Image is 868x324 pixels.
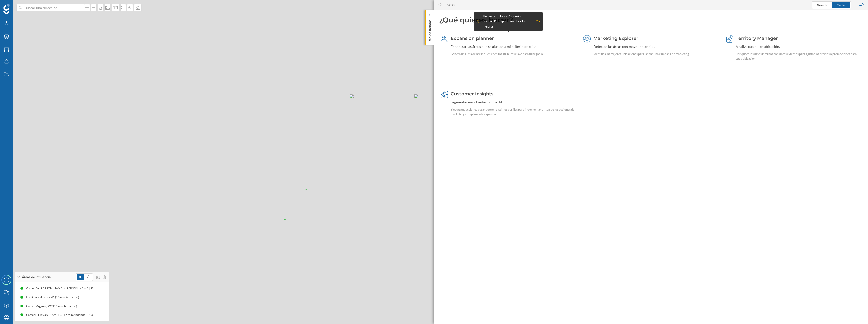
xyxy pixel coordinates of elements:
[726,35,733,43] img: territory-manager.svg
[303,180,309,190] img: Marker
[22,275,51,279] span: Áreas de influencia
[817,3,827,7] span: Grande
[483,14,533,29] div: Hemos actualizado Expansion planner. Entra para descubrir las mejoras
[26,295,82,300] div: Camí De Sa Farola, 41 (15 min Andando)
[451,52,544,56] div: Genera una lista de áreas que tienen los atributos clave para tu negocio.
[593,36,638,41] span: Marketing Explorer
[427,18,432,42] p: Red de tiendas
[441,35,448,43] img: search-areas.svg
[593,44,690,49] div: Detectar las áreas con mayor potencial.
[736,52,861,61] div: Enriquece los datos internos con datos externos para ajustar los precios o promociones para cada ...
[26,304,80,309] div: Carrer Migjorn, 999 (15 min Andando)
[736,44,861,49] div: Analiza cualquier ubicación.
[3,4,10,14] img: Geoblink Logo
[439,15,863,25] div: ¿Qué quieres hacer?
[536,19,540,24] div: OK
[736,36,778,41] span: Territory Manager
[71,312,134,317] div: Carrer [PERSON_NAME], 6 (15 min Andando)
[7,312,71,317] div: Carrer [PERSON_NAME], 6 (15 min Andando)
[451,91,493,97] span: Customer insights
[451,100,576,105] div: Segmentar mis clientes por perfil.
[583,35,591,43] img: explorer.svg
[445,3,455,8] div: Inicio
[593,52,690,56] div: Identifica las mejores ubicaciones para lanzar una campaña de marketing.
[837,3,845,7] span: Medio
[451,36,494,41] span: Expansion planner
[441,91,448,98] img: customer-intelligence.svg
[10,4,28,8] span: Soporte
[282,209,288,219] img: Marker
[451,44,544,49] div: Encontrar las áreas que se ajustan a mi criterio de éxito.
[451,107,576,116] div: Ejecuta tus acciones basándote en distintos perfiles para incrementar el ROI de tus acciones de m...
